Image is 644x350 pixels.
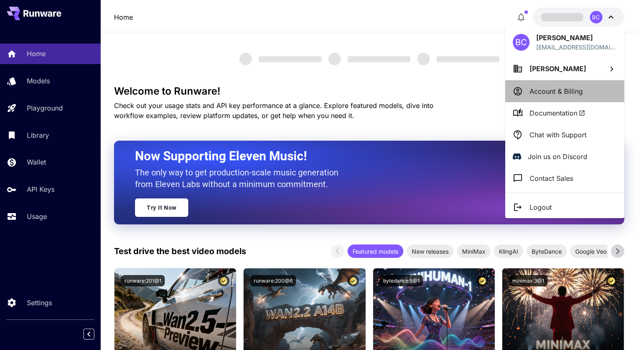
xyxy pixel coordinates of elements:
span: Documentation [530,108,585,118]
p: Join us on Discord [528,152,587,162]
p: [PERSON_NAME] [536,33,617,43]
button: [PERSON_NAME] [505,57,624,80]
p: Chat with Support [530,130,587,140]
p: [EMAIL_ADDRESS][DOMAIN_NAME] [536,43,617,51]
p: Account & Billing [530,86,583,96]
p: Contact Sales [530,173,573,183]
span: [PERSON_NAME] [530,64,586,73]
div: ВС [513,34,530,51]
div: surgay.tfa@gmail.com [536,43,617,51]
p: Logout [530,202,552,212]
